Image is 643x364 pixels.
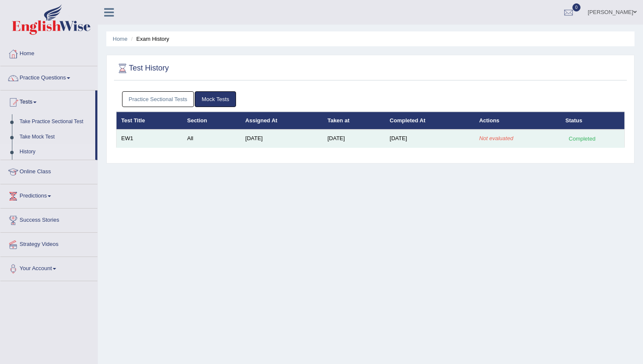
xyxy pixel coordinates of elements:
[385,112,474,130] th: Completed At
[0,66,97,87] a: Practice Questions
[561,112,625,130] th: Status
[129,35,169,43] li: Exam History
[241,112,323,130] th: Assigned At
[122,91,194,107] a: Practice Sectional Tests
[0,160,97,181] a: Online Class
[195,91,236,107] a: Mock Tests
[182,112,241,130] th: Section
[182,130,241,147] td: All
[117,112,182,130] th: Test Title
[566,134,599,143] div: Completed
[117,130,182,147] td: EW1
[113,36,128,42] a: Home
[479,135,513,141] em: Not evaluated
[0,184,97,206] a: Predictions
[323,112,385,130] th: Taken at
[16,144,95,160] a: History
[0,209,97,230] a: Success Stories
[475,112,561,130] th: Actions
[16,114,95,130] a: Take Practice Sectional Test
[385,130,474,147] td: [DATE]
[572,3,581,11] span: 0
[16,130,95,145] a: Take Mock Test
[323,130,385,147] td: [DATE]
[0,233,97,254] a: Strategy Videos
[116,62,169,75] h2: Test History
[0,257,97,278] a: Your Account
[241,130,323,147] td: [DATE]
[0,42,97,63] a: Home
[0,90,95,112] a: Tests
